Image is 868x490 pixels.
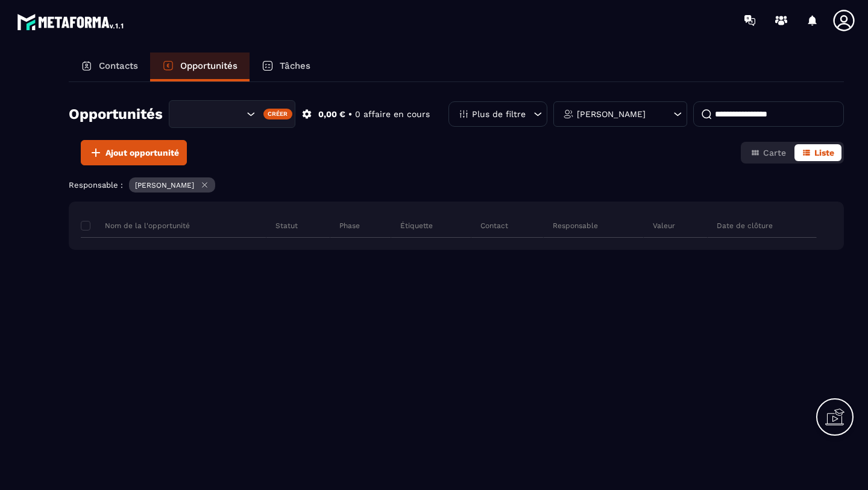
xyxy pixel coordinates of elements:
[743,144,793,161] button: Carte
[250,52,322,81] a: Tâches
[577,110,646,118] p: [PERSON_NAME]
[263,109,293,119] div: Créer
[275,221,298,231] p: Statut
[814,148,834,157] span: Liste
[355,109,430,120] p: 0 affaire en cours
[480,221,508,231] p: Contact
[348,109,352,120] p: •
[69,180,123,189] p: Responsable :
[99,60,138,71] p: Contacts
[169,100,295,128] div: Search for option
[717,221,773,231] p: Date de clôture
[318,109,345,120] p: 0,00 €
[280,60,310,71] p: Tâches
[17,11,125,33] img: logo
[135,181,194,189] p: [PERSON_NAME]
[69,102,163,126] h2: Opportunités
[81,140,187,165] button: Ajout opportunité
[339,221,360,231] p: Phase
[180,60,237,71] p: Opportunités
[763,148,786,157] span: Carte
[794,144,841,161] button: Liste
[553,221,598,231] p: Responsable
[653,221,675,231] p: Valeur
[81,221,190,231] p: Nom de la l'opportunité
[180,107,244,121] input: Search for option
[105,147,179,159] span: Ajout opportunité
[69,52,150,81] a: Contacts
[472,110,526,118] p: Plus de filtre
[400,221,433,231] p: Étiquette
[150,52,250,81] a: Opportunités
